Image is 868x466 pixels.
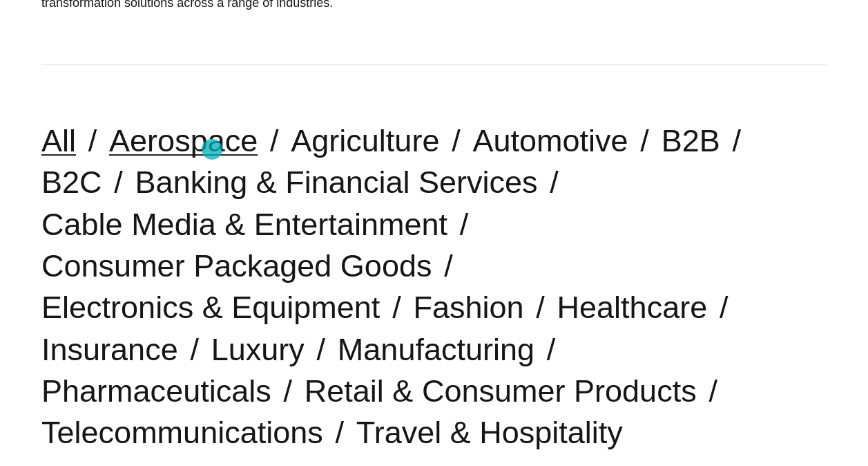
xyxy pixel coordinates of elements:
[41,207,447,242] a: Cable Media & Entertainment
[41,165,102,200] a: B2C
[41,123,76,158] a: All
[557,290,707,325] a: Healthcare
[41,415,323,450] a: Telecommunications
[291,123,439,158] a: Agriculture
[338,332,534,367] a: Manufacturing
[135,165,538,200] a: Banking & Financial Services
[356,415,623,450] a: Travel & Hospitality
[413,290,523,325] a: Fashion
[211,332,305,367] a: Luxury
[661,123,720,158] a: B2B
[109,123,258,158] a: Aerospace
[41,373,271,409] a: Pharmaceuticals
[472,123,628,158] a: Automotive
[305,373,697,409] a: Retail & Consumer Products
[41,248,432,283] a: Consumer Packaged Goods
[41,332,178,367] a: Insurance
[41,290,380,325] a: Electronics & Equipment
